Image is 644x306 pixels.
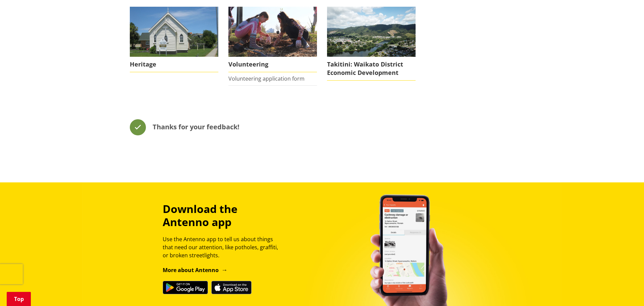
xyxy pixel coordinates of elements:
[130,7,218,72] a: Raglan Church Heritage
[211,281,252,294] img: Download on the App Store
[153,122,239,131] span: Thanks for your feedback!
[228,75,305,82] a: Volunteering application form
[163,281,208,294] img: Get it on Google Play
[228,7,317,57] img: volunteer icon
[327,7,416,57] img: ngaaruawaahia
[228,57,317,72] span: Volunteering
[130,7,218,57] img: Raglan Church
[327,57,416,81] span: Takitini: Waikato District Economic Development
[228,7,317,72] a: volunteer icon Volunteering
[163,235,284,259] p: Use the Antenno app to tell us about things that need our attention, like potholes, graffiti, or ...
[130,57,218,72] span: Heritage
[7,292,31,306] a: Top
[327,7,416,81] a: Takitini: Waikato District Economic Development
[613,278,637,302] iframe: Messenger Launcher
[163,266,227,274] a: More about Antenno
[163,203,284,228] h3: Download the Antenno app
